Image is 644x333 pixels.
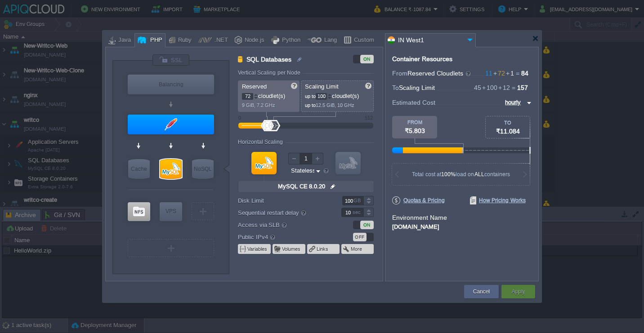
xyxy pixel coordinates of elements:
button: More [351,245,363,253]
span: Scaling Limit [305,83,339,90]
span: 72 [492,70,505,77]
div: TO [486,120,530,125]
div: [DOMAIN_NAME] [392,222,532,230]
div: Vertical Scaling per Node [238,70,303,76]
div: Horizontal Scaling [238,139,285,145]
label: Sequential restart delay [238,208,329,218]
button: Variables [247,245,268,253]
span: Quotas & Pricing [392,196,445,204]
span: + [497,84,503,91]
span: How Pricing Works [470,196,526,204]
div: 512 [365,115,373,120]
button: Cancel [473,287,490,296]
div: Custom [351,34,374,47]
div: GB [353,196,362,205]
span: up to [305,93,316,99]
p: cloudlet(s) [305,90,371,100]
div: Storage Containers [128,202,150,221]
span: up to [305,102,316,108]
span: + [481,84,487,91]
span: 157 [517,84,528,91]
span: = [514,70,521,77]
span: ₹5.803 [405,127,425,134]
div: SQL Databases [160,159,182,179]
div: Balancing [128,75,214,94]
div: Node.js [242,34,264,47]
div: NoSQL [192,159,214,179]
div: Java [116,34,131,47]
div: Ruby [175,34,192,47]
div: ON [360,55,374,63]
div: Container Resources [392,56,452,62]
div: NoSQL Databases [192,159,214,179]
span: + [492,70,498,77]
span: Reserved [242,83,267,90]
span: 84 [521,70,528,77]
span: = [510,84,517,91]
span: 1 [505,70,514,77]
span: 100 [481,84,497,91]
label: Disk Limit [238,196,329,205]
div: Elastic VPS [160,202,182,221]
div: Cache [128,159,150,179]
div: Lang [322,34,337,47]
span: 12 [497,84,510,91]
div: OFF [353,233,367,241]
span: 12.5 GiB, 10 GHz [316,102,354,108]
div: sec [353,208,362,217]
button: Apply [511,287,525,296]
label: Access via SLB [238,220,329,230]
span: To [392,84,399,91]
div: Python [279,34,300,47]
button: Links [317,245,329,253]
span: Estimated Cost [392,98,435,107]
span: + [505,70,510,77]
div: ON [360,221,374,229]
div: .NET [212,34,228,47]
div: Load Balancer [128,75,214,94]
span: 9 GiB, 7.2 GHz [242,102,275,108]
div: Application Servers [128,115,214,134]
div: 0 [238,115,241,120]
div: Create New Layer [192,202,214,220]
div: Create New Layer [128,239,214,257]
div: PHP [148,34,162,47]
div: FROM [392,120,437,125]
span: Reserved Cloudlets [407,70,472,77]
label: Public IPv4 [238,232,329,242]
div: VPS [160,202,182,220]
label: Environment Name [392,214,447,221]
span: ₹11.084 [496,128,520,135]
span: Scaling Limit [399,84,435,91]
span: 11 [485,70,492,77]
span: From [392,70,407,77]
button: Volumes [282,245,301,253]
p: cloudlet(s) [242,90,296,100]
span: 45 [474,84,481,91]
